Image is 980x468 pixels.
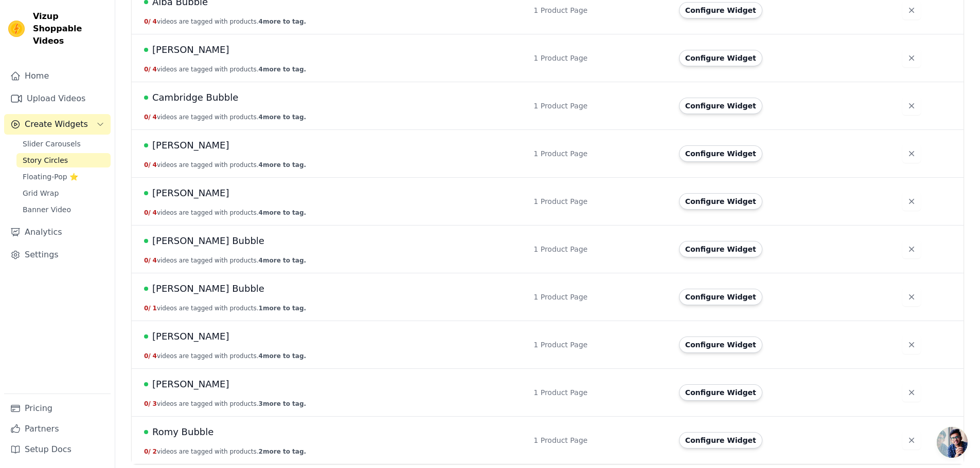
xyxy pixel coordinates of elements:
[23,155,68,165] span: Story Circles
[902,144,921,163] button: Delete widget
[144,114,151,121] span: 0 /
[144,17,306,26] button: 0/ 4videos are tagged with products.4more to tag.
[16,153,111,167] a: Story Circles
[152,186,229,200] span: [PERSON_NAME]
[4,114,111,135] button: Create Widgets
[679,145,762,162] button: Configure Widget
[144,143,148,147] span: Live Published
[153,448,157,455] span: 2
[144,400,151,407] span: 0 /
[533,292,666,302] div: 1 Product Page
[679,384,762,401] button: Configure Widget
[902,335,921,354] button: Delete widget
[259,352,306,360] span: 4 more to tag.
[152,329,229,344] span: [PERSON_NAME]
[902,49,921,67] button: Delete widget
[259,305,306,312] span: 1 more to tag.
[152,234,264,248] span: [PERSON_NAME] Bubble
[144,382,148,386] span: Live Published
[679,98,762,114] button: Configure Widget
[16,202,111,217] a: Banner Video
[533,53,666,63] div: 1 Product Page
[259,209,306,216] span: 4 more to tag.
[4,66,111,86] a: Home
[16,137,111,151] a: Slider Carousels
[25,118,88,130] span: Create Widgets
[533,148,666,159] div: 1 Product Page
[153,352,157,360] span: 4
[144,447,306,456] button: 0/ 2videos are tagged with products.2more to tag.
[23,172,78,182] span: Floating-Pop ⭐
[533,387,666,398] div: 1 Product Page
[533,196,666,207] div: 1 Product Page
[144,209,306,217] button: 0/ 4videos are tagged with products.4more to tag.
[153,400,157,407] span: 3
[679,241,762,257] button: Configure Widget
[144,18,151,25] span: 0 /
[144,256,306,265] button: 0/ 4videos are tagged with products.4more to tag.
[902,383,921,402] button: Delete widget
[144,400,306,408] button: 0/ 3videos are tagged with products.3more to tag.
[679,193,762,210] button: Configure Widget
[4,439,111,460] a: Setup Docs
[153,209,157,216] span: 4
[533,5,666,15] div: 1 Product Page
[4,88,111,109] a: Upload Videos
[153,114,157,121] span: 4
[533,101,666,111] div: 1 Product Page
[679,50,762,66] button: Configure Widget
[144,65,306,73] button: 0/ 4videos are tagged with products.4more to tag.
[144,352,151,360] span: 0 /
[144,334,148,339] span: Live Published
[153,18,157,25] span: 4
[144,161,306,169] button: 0/ 4videos are tagged with products.4more to tag.
[144,448,151,455] span: 0 /
[144,305,151,312] span: 0 /
[144,287,148,291] span: Live Published
[16,186,111,200] a: Grid Wrap
[23,204,71,215] span: Banner Video
[259,161,306,169] span: 4 more to tag.
[4,222,111,242] a: Analytics
[259,66,306,73] span: 4 more to tag.
[144,239,148,243] span: Live Published
[902,97,921,115] button: Delete widget
[144,209,151,216] span: 0 /
[259,448,306,455] span: 2 more to tag.
[144,257,151,264] span: 0 /
[902,288,921,306] button: Delete widget
[902,1,921,20] button: Delete widget
[144,96,148,100] span: Live Published
[902,431,921,450] button: Delete widget
[4,419,111,439] a: Partners
[153,305,157,312] span: 1
[144,161,151,169] span: 0 /
[152,282,264,296] span: [PERSON_NAME] Bubble
[23,188,59,198] span: Grid Wrap
[259,257,306,264] span: 4 more to tag.
[533,244,666,254] div: 1 Product Page
[152,425,213,439] span: Romy Bubble
[4,398,111,419] a: Pricing
[144,304,306,312] button: 0/ 1videos are tagged with products.1more to tag.
[144,113,306,121] button: 0/ 4videos are tagged with products.4more to tag.
[259,18,306,25] span: 4 more to tag.
[16,170,111,184] a: Floating-Pop ⭐
[144,430,148,434] span: Live Published
[23,139,81,149] span: Slider Carousels
[144,66,151,73] span: 0 /
[153,161,157,169] span: 4
[902,240,921,258] button: Delete widget
[144,191,148,195] span: Live Published
[152,138,229,153] span: [PERSON_NAME]
[144,48,148,52] span: Live Published
[533,340,666,350] div: 1 Product Page
[937,427,968,458] div: Ouvrir le chat
[902,192,921,211] button: Delete widget
[153,257,157,264] span: 4
[4,245,111,265] a: Settings
[153,66,157,73] span: 4
[679,2,762,18] button: Configure Widget
[8,21,25,37] img: Vizup
[152,90,238,105] span: Cambridge Bubble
